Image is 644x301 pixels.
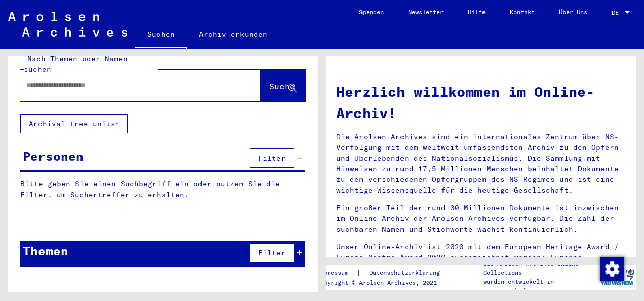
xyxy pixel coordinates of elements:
span: DE [612,9,623,16]
button: Filter [250,148,294,168]
p: Copyright © Arolsen Archives, 2021 [316,278,452,287]
button: Suche [261,70,305,101]
a: Archiv erkunden [187,22,279,47]
p: Unser Online-Archiv ist 2020 mit dem European Heritage Award / Europa Nostra Award 2020 ausgezeic... [336,242,626,274]
img: Arolsen_neg.svg [8,12,127,37]
h1: Herzlich willkommen im Online-Archiv! [336,81,626,124]
img: yv_logo.png [598,265,636,290]
p: Die Arolsen Archives sind ein internationales Zentrum über NS-Verfolgung mit dem weltweit umfasse... [336,132,626,196]
img: Zustimmung ändern [600,257,624,281]
p: Bitte geben Sie einen Suchbegriff ein oder nutzen Sie die Filter, um Suchertreffer zu erhalten. [20,179,305,200]
a: Datenschutzerklärung [361,268,452,278]
p: Die Arolsen Archives Online-Collections [483,259,597,277]
p: wurden entwickelt in Partnerschaft mit [483,277,597,295]
span: Filter [258,248,286,257]
span: Suche [269,81,295,91]
p: Ein großer Teil der rund 30 Millionen Dokumente ist inzwischen im Online-Archiv der Arolsen Archi... [336,203,626,235]
button: Archival tree units [20,114,128,133]
a: Impressum [316,268,356,278]
a: Suchen [135,22,187,49]
div: | [316,268,452,278]
div: Themen [23,242,68,260]
button: Filter [250,243,294,262]
div: Personen [23,147,84,165]
div: Zustimmung ändern [599,256,624,281]
span: Filter [258,154,286,163]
